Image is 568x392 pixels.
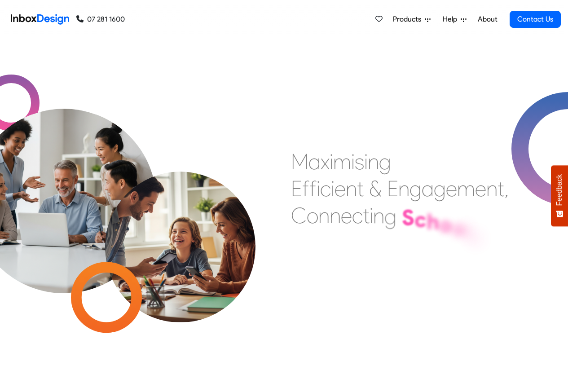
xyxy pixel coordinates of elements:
div: Maximising Efficient & Engagement, Connecting Schools, Families, and Students. [291,148,509,283]
div: E [291,175,302,202]
div: c [352,202,363,229]
div: l [464,218,470,245]
div: e [335,175,346,202]
div: o [307,202,318,229]
div: t [363,202,370,229]
div: E [387,175,398,202]
div: f [302,175,309,202]
div: n [330,202,341,229]
div: i [370,202,373,229]
div: a [308,148,321,175]
div: n [398,175,409,202]
div: t [357,175,364,202]
div: c [414,206,427,233]
div: g [384,203,396,230]
div: s [355,148,364,175]
div: e [341,202,352,229]
div: i [331,175,335,202]
a: About [475,10,500,28]
div: , [504,175,509,202]
div: t [498,175,504,202]
a: 07 281 1600 [76,14,125,25]
div: h [427,208,439,235]
span: Feedback [555,174,564,206]
div: n [318,202,330,229]
div: & [369,175,382,202]
div: g [379,148,391,175]
div: m [457,175,475,202]
div: i [317,175,320,202]
button: Feedback - Show survey [551,165,568,226]
div: n [486,175,498,202]
div: S [402,204,414,231]
a: Products [389,10,434,28]
div: M [291,148,308,175]
div: o [439,211,452,238]
div: i [364,148,368,175]
div: c [320,175,331,202]
div: n [346,175,357,202]
div: g [434,175,446,202]
div: e [475,175,486,202]
div: g [409,175,422,202]
div: s [470,223,481,250]
div: a [422,175,434,202]
div: x [321,148,330,175]
img: parents_with_child.png [86,134,274,322]
div: i [351,148,355,175]
div: e [446,175,457,202]
div: f [309,175,317,202]
span: Products [393,14,425,25]
div: o [452,214,464,241]
div: , [481,228,487,255]
div: m [333,148,351,175]
div: i [330,148,333,175]
div: n [368,148,379,175]
span: Help [443,14,461,25]
div: n [373,202,384,229]
div: C [291,202,307,229]
a: Help [439,10,470,28]
a: Contact Us [510,11,561,28]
